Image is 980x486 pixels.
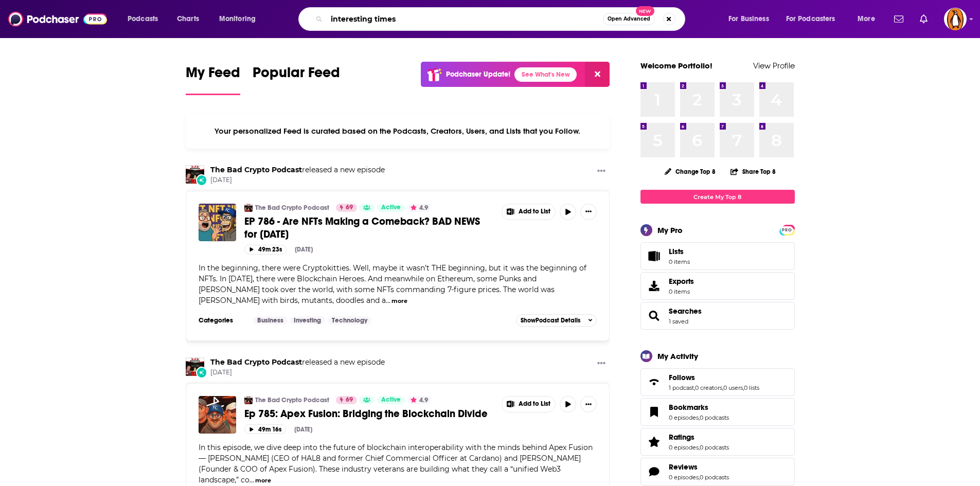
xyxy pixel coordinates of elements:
[377,204,405,212] a: Active
[210,165,302,174] a: The Bad Crypto Podcast
[657,351,698,361] div: My Activity
[669,384,694,391] a: 1 podcast
[786,12,835,26] span: For Podcasters
[593,357,610,370] button: Show More Button
[255,476,271,485] button: more
[669,462,729,472] a: Reviews
[640,458,795,485] span: Reviews
[669,433,694,442] span: Ratings
[514,67,577,82] a: See What's New
[519,400,550,408] span: Add to List
[669,444,699,451] a: 0 episodes
[336,396,357,404] a: 69
[391,297,407,305] button: more
[346,203,353,213] span: 69
[944,8,967,30] span: Logged in as penguin_portfolio
[669,414,699,421] a: 0 episodes
[640,61,712,70] a: Welcome Portfolio!
[186,357,204,376] img: The Bad Crypto Podcast
[944,8,967,30] img: User Profile
[669,373,695,382] span: Follows
[916,10,932,28] a: Show notifications dropdown
[700,444,729,451] a: 0 podcasts
[944,8,967,30] button: Show profile menu
[580,204,597,220] button: Show More Button
[640,302,795,330] span: Searches
[669,318,688,325] a: 1 saved
[212,11,269,27] button: open menu
[669,247,684,256] span: Lists
[210,357,302,367] a: The Bad Crypto Podcast
[177,12,199,26] span: Charts
[669,307,702,316] a: Searches
[186,114,610,149] div: Your personalized Feed is curated based on the Podcasts, Creators, Users, and Lists that you Follow.
[669,288,694,295] span: 0 items
[170,11,205,27] a: Charts
[446,70,510,79] p: Podchaser Update!
[669,277,694,286] span: Exports
[8,9,107,29] img: Podchaser - Follow, Share and Rate Podcasts
[669,433,729,442] a: Ratings
[244,407,488,420] span: Ep 785: Apex Fusion: Bridging the Blockchain Divide
[219,12,256,26] span: Monitoring
[640,368,795,396] span: Follows
[640,242,795,270] a: Lists
[407,204,431,212] button: 4.9
[199,316,245,325] h3: Categories
[669,258,690,265] span: 0 items
[196,174,207,186] div: New Episode
[850,11,888,27] button: open menu
[640,190,795,204] a: Create My Top 8
[210,368,385,377] span: [DATE]
[381,395,401,405] span: Active
[669,373,759,382] a: Follows
[244,215,480,241] span: EP 786 - Are NFTs Making a Comeback? BAD NEWS for [DATE]
[858,12,875,26] span: More
[516,314,597,327] button: ShowPodcast Details
[890,10,907,28] a: Show notifications dropdown
[521,317,580,324] span: Show Podcast Details
[327,11,603,27] input: Search podcasts, credits, & more...
[636,6,654,16] span: New
[603,13,655,25] button: Open AdvancedNew
[336,204,357,212] a: 69
[381,203,401,213] span: Active
[255,396,329,404] a: The Bad Crypto Podcast
[658,165,722,178] button: Change Top 8
[294,426,312,433] div: [DATE]
[199,263,586,305] span: In the beginning, there were Cryptokitties. Well, maybe it wasn’t THE beginning, but it was the b...
[290,316,325,325] a: Investing
[640,398,795,426] span: Bookmarks
[700,474,729,481] a: 0 podcasts
[386,296,390,305] span: ...
[377,396,405,404] a: Active
[593,165,610,178] button: Show More Button
[669,462,698,472] span: Reviews
[644,464,665,479] a: Reviews
[723,384,743,391] a: 0 users
[244,424,286,434] button: 49m 16s
[644,309,665,323] a: Searches
[669,247,690,256] span: Lists
[669,474,699,481] a: 0 episodes
[608,16,650,22] span: Open Advanced
[699,474,700,481] span: ,
[199,396,236,434] img: Ep 785: Apex Fusion: Bridging the Blockchain Divide
[196,367,207,378] div: New Episode
[669,403,729,412] a: Bookmarks
[640,428,795,456] span: Ratings
[120,11,171,27] button: open menu
[244,215,494,241] a: EP 786 - Are NFTs Making a Comeback? BAD NEWS for [DATE]
[644,405,665,419] a: Bookmarks
[722,384,723,391] span: ,
[244,204,253,212] img: The Bad Crypto Podcast
[199,204,236,241] a: EP 786 - Are NFTs Making a Comeback? BAD NEWS for August 14, 2025
[657,225,683,235] div: My Pro
[255,204,329,212] a: The Bad Crypto Podcast
[186,165,204,184] img: The Bad Crypto Podcast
